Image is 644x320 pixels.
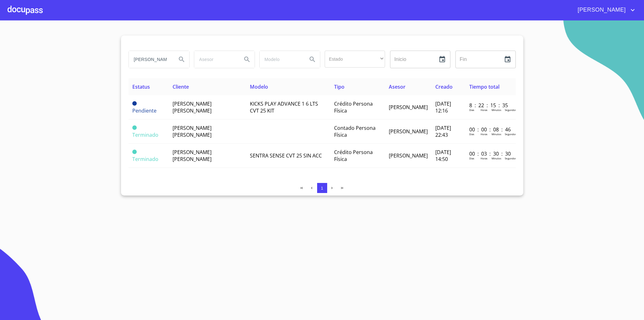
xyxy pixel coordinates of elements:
p: Dias [469,157,474,160]
span: [PERSON_NAME] [PERSON_NAME] [173,100,212,114]
span: Cliente [173,83,189,90]
p: 00 : 00 : 08 : 46 [469,126,512,133]
span: Estatus [132,83,150,90]
p: Dias [469,108,474,112]
span: Terminado [132,131,158,138]
button: 1 [317,183,327,193]
span: Terminado [132,156,158,163]
input: search [260,51,302,68]
p: 00 : 03 : 30 : 30 [469,150,512,157]
span: Terminado [132,150,137,154]
span: [PERSON_NAME] [389,128,428,135]
div: ​ [325,51,385,68]
input: search [129,51,172,68]
span: Tipo [334,83,344,90]
p: Horas [481,108,487,112]
p: Horas [481,132,487,136]
p: Dias [469,132,474,136]
p: Horas [481,157,487,160]
p: Minutos [492,132,501,136]
span: [PERSON_NAME] [389,152,428,159]
span: Contado Persona Física [334,124,376,138]
p: 8 : 22 : 15 : 35 [469,102,512,109]
span: 1 [321,186,323,190]
span: [PERSON_NAME] [573,5,629,15]
span: Crédito Persona Física [334,100,373,114]
button: Search [239,52,255,67]
span: [DATE] 22:43 [435,124,451,138]
span: Terminado [132,125,137,130]
input: search [194,51,237,68]
span: [DATE] 12:16 [435,100,451,114]
p: Minutos [492,157,501,160]
span: Asesor [389,83,405,90]
button: Search [305,52,320,67]
button: account of current user [573,5,636,15]
span: [DATE] 14:50 [435,149,451,163]
button: Search [174,52,189,67]
span: [PERSON_NAME] [389,104,428,111]
span: Pendiente [132,101,137,106]
p: Segundos [505,157,516,160]
span: SENTRA SENSE CVT 25 SIN ACC [250,152,322,159]
span: Pendiente [132,107,157,114]
p: Minutos [492,108,501,112]
span: Creado [435,83,453,90]
span: KICKS PLAY ADVANCE 1 6 LTS CVT 25 KIT [250,100,318,114]
span: [PERSON_NAME] [PERSON_NAME] [173,149,212,163]
p: Segundos [505,132,516,136]
span: Modelo [250,83,268,90]
span: [PERSON_NAME] [PERSON_NAME] [173,124,212,138]
span: Crédito Persona Física [334,149,373,163]
span: Tiempo total [469,83,499,90]
p: Segundos [505,108,516,112]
